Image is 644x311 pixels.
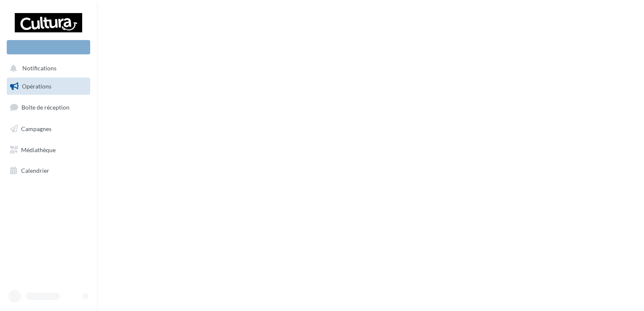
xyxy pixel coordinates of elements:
a: Calendrier [5,162,92,180]
span: Campagnes [21,125,51,132]
a: Opérations [5,78,92,95]
span: Boîte de réception [21,104,70,111]
a: Campagnes [5,120,92,138]
span: Notifications [22,65,56,72]
a: Médiathèque [5,141,92,159]
div: Nouvelle campagne [7,40,90,54]
span: Opérations [22,83,51,90]
span: Calendrier [21,167,49,174]
a: Boîte de réception [5,98,92,116]
span: Médiathèque [21,146,56,153]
